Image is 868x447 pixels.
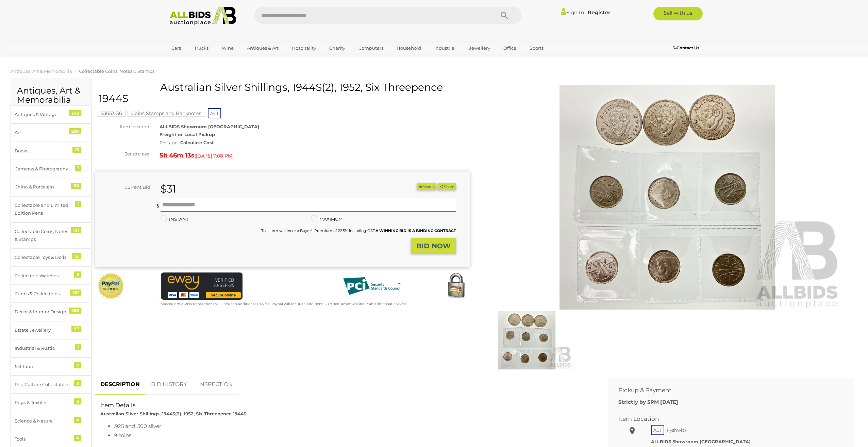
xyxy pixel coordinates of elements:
a: Collectable Coins, Notes & Stamps 131 [10,222,91,249]
strong: Freight or Local Pickup [160,132,215,137]
li: .925 and .500 silver [114,421,593,431]
strong: ALLBIDS Showroom [GEOGRAPHIC_DATA] [651,439,751,444]
span: [DATE] 7:08 PM [196,153,232,159]
a: Computers [354,43,388,54]
a: DESCRIPTION [95,375,145,395]
a: Trucks [190,43,213,54]
span: ( ) [195,153,234,159]
strong: 5h 46m 13s [160,152,195,159]
li: 9 coins [114,431,593,440]
h2: Antiques, Art & Memorabilia [17,86,85,105]
a: Charity [325,43,350,54]
a: Hospitality [287,43,320,54]
h2: Pickup & Payment [618,387,834,394]
mark: Coins Stamps and Banknotes [128,110,205,117]
strong: BID NOW [416,242,451,250]
a: Coins Stamps and Banknotes [128,111,205,116]
a: Collectable Coins, Notes & Stamps [79,68,154,74]
label: INSTANT [161,215,188,223]
div: 5 [74,398,81,404]
div: Antiques & Vintage [15,111,71,118]
img: eWAY Payment Gateway [161,272,243,300]
div: 52 [72,253,81,259]
div: 256 [69,308,81,314]
div: Rugs & Textiles [15,399,71,407]
div: Tools [15,435,71,443]
div: Item location [90,123,154,131]
div: 1 [75,344,81,350]
div: China & Porcelain [15,183,71,191]
div: 7 [74,362,81,368]
strong: ALLBIDS Showroom [GEOGRAPHIC_DATA] [160,124,259,129]
img: PCI DSS compliant [338,272,406,300]
a: Science & Nature 4 [10,412,91,430]
a: Estate Jewellery 97 [10,321,91,339]
div: 13 [72,147,81,153]
a: Curios & Collectibles 221 [10,285,91,303]
a: Art 259 [10,123,91,142]
button: Watch [417,183,436,191]
a: Collectable and Limited Edition Pens 1 [10,196,91,222]
a: Pop Culture Collectables 5 [10,376,91,394]
mark: 53653-36 [97,110,126,117]
span: Fyshwick [665,426,689,434]
a: Rugs & Textiles 5 [10,394,91,412]
a: Decor & Interior Design 256 [10,303,91,321]
div: 1 [75,201,81,207]
a: [GEOGRAPHIC_DATA] [167,54,224,65]
div: Curios & Collectibles [15,290,71,298]
span: ACT [208,108,221,118]
a: Collectible Watches 5 [10,267,91,285]
div: Militaria [15,363,71,370]
div: Decor & Interior Design [15,308,71,316]
img: Australian Silver Shillings, 1944S(2), 1952, Six Threepence 1944S [493,85,841,310]
a: Antiques & Art [243,43,283,54]
a: Office [499,43,521,54]
div: 259 [69,128,81,134]
div: Cameras & Photography [15,165,71,173]
div: 4 [74,435,81,441]
b: A WINNING BID IS A BINDING CONTRACT [375,228,456,233]
a: Sign In [561,9,584,16]
a: Register [588,9,610,16]
a: Antiques, Art & Memorabilia [10,68,72,74]
img: Australian Silver Shillings, 1944S(2), 1952, Six Threepence 1944S [482,311,572,369]
div: Current Bid [95,183,155,191]
a: China & Porcelain 90 [10,178,91,196]
div: Set to close [90,150,154,158]
a: Militaria 7 [10,358,91,376]
h1: Australian Silver Shillings, 1944S(2), 1952, Six Threepence 1944S [99,82,468,104]
div: 97 [71,326,81,332]
a: Collectable Toys & Dolls 52 [10,248,91,266]
a: Sell with us [653,7,703,20]
div: Collectable Coins, Notes & Stamps [15,228,71,244]
div: Estate Jewellery [15,326,71,334]
div: 1 [75,165,81,171]
a: Cars [167,43,185,54]
div: 5 [74,271,81,278]
strong: Calculate Cost [180,140,214,145]
button: BID NOW [411,238,456,254]
a: 53653-36 [97,111,126,116]
button: Search [487,7,521,24]
span: ACT [651,425,664,435]
strong: Australian Silver Shillings, 1944S(2), 1952, Six Threepence 1944S [100,411,246,416]
a: Household [392,43,425,54]
div: Industrial & Rustic [15,344,71,352]
strong: $31 [161,183,176,195]
img: Official PayPal Seal [97,272,125,300]
a: Contact Us [673,44,701,52]
a: Cameras & Photography 1 [10,160,91,178]
div: 221 [70,289,81,296]
div: 131 [71,227,81,233]
small: Mastercard & Visa transactions will incur an additional 1.9% fee. Paypal will incur an additional... [160,302,407,306]
div: Science & Nature [15,417,71,425]
a: BID HISTORY [146,375,192,395]
a: Sports [525,43,548,54]
div: 5 [74,380,81,386]
a: Jewellery [465,43,495,54]
div: Collectible Watches [15,272,71,280]
a: Industrial & Rustic 1 [10,339,91,357]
